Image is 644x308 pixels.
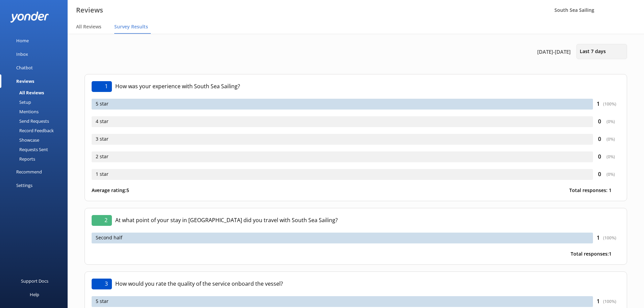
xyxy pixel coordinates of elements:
[4,154,35,164] div: Reports
[4,88,68,97] a: All Reviews
[92,233,593,243] div: Second half
[92,187,129,194] p: Average rating: 5
[606,153,615,160] div: ( 0 %)
[10,11,49,23] img: yonder-white-logo.png
[593,152,620,161] div: 0
[21,274,48,288] div: Support Docs
[4,135,68,145] a: Showcase
[114,23,148,30] span: Survey Results
[4,116,49,126] div: Send Requests
[537,48,571,56] span: [DATE] - [DATE]
[92,215,112,226] div: 2
[4,126,54,135] div: Record Feedback
[554,7,594,13] span: South Sea Sailing
[571,250,612,258] p: Total responses: 1
[115,216,620,225] p: At what point of your stay in [GEOGRAPHIC_DATA] did you travel with South Sea Sailing?
[593,297,620,306] div: 1
[593,170,620,179] div: 0
[4,107,39,116] div: Mentions
[16,165,42,179] div: Recommend
[4,154,68,164] a: Reports
[593,117,620,126] div: 0
[603,235,616,241] div: ( 100 %)
[16,61,33,74] div: Chatbot
[606,118,615,125] div: ( 0 %)
[593,234,620,242] div: 1
[92,169,593,180] div: 1 star
[593,100,620,109] div: 1
[16,179,32,192] div: Settings
[4,88,44,97] div: All Reviews
[92,99,593,110] div: 5 star
[606,171,615,177] div: ( 0 %)
[92,279,112,289] div: 3
[30,288,39,301] div: Help
[593,135,620,144] div: 0
[4,126,68,135] a: Record Feedback
[603,298,616,305] div: ( 100 %)
[76,5,103,16] h3: Reviews
[4,145,68,154] a: Requests Sent
[92,296,593,307] div: 5 star
[580,48,610,55] span: Last 7 days
[92,151,593,162] div: 2 star
[16,74,34,88] div: Reviews
[4,135,39,145] div: Showcase
[4,97,68,107] a: Setup
[603,101,616,107] div: ( 100 %)
[92,116,593,127] div: 4 star
[4,107,68,116] a: Mentions
[92,134,593,145] div: 3 star
[76,23,101,30] span: All Reviews
[115,280,620,288] p: How would you rate the quality of the service onboard the vessel?
[16,34,29,47] div: Home
[16,47,28,61] div: Inbox
[606,136,615,142] div: ( 0 %)
[569,187,612,194] p: Total responses: 1
[4,97,31,107] div: Setup
[4,145,48,154] div: Requests Sent
[4,116,68,126] a: Send Requests
[115,82,620,91] p: How was your experience with South Sea Sailing?
[92,81,112,92] div: 1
